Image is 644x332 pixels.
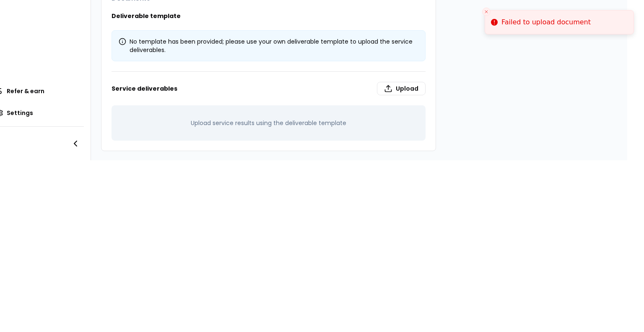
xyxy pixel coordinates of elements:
[7,87,44,95] span: Refer & earn
[482,8,491,16] button: Close toast
[501,17,591,27] div: Failed to upload document
[377,82,426,95] label: Upload
[112,105,426,141] div: Upload service results using the deliverable template
[112,12,426,20] h3: Deliverable template
[119,37,418,54] div: No template has been provided; please use your own deliverable template to upload the service del...
[7,109,33,117] span: Settings
[112,82,426,95] h3: Service deliverables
